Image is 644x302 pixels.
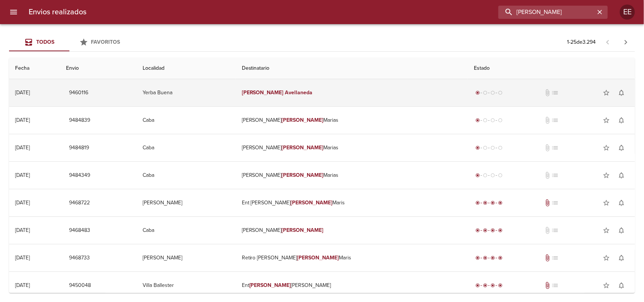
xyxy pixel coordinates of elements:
button: menu [5,3,23,21]
button: Agregar a favoritos [599,140,614,155]
span: notifications_none [618,199,625,207]
div: Entregado [474,254,504,262]
span: Tiene documentos adjuntos [544,254,552,262]
span: radio_button_unchecked [483,146,487,150]
span: No tiene documentos adjuntos [544,117,552,124]
span: Pagina anterior [599,38,617,46]
button: Activar notificaciones [614,85,629,100]
div: Abrir información de usuario [620,5,635,20]
span: radio_button_unchecked [490,173,495,178]
span: Favoritos [91,39,120,45]
span: Todos [36,39,54,45]
div: [DATE] [15,199,30,206]
span: star_border [603,172,610,179]
span: notifications_none [618,254,625,262]
h6: Envios realizados [29,6,86,18]
em: [PERSON_NAME] [281,172,323,178]
span: radio_button_checked [475,173,480,178]
span: No tiene pedido asociado [552,199,559,207]
div: Entregado [474,199,504,207]
span: No tiene pedido asociado [552,144,559,152]
span: No tiene documentos adjuntos [544,172,552,179]
td: Caba [137,162,236,189]
div: [DATE] [15,172,30,178]
span: No tiene documentos adjuntos [544,89,552,97]
td: Ent [PERSON_NAME] Maris [236,189,468,216]
span: radio_button_checked [498,228,503,233]
span: radio_button_unchecked [483,173,487,178]
span: radio_button_checked [475,90,480,95]
th: Estado [468,58,635,79]
span: radio_button_checked [498,256,503,260]
th: Destinatario [236,58,468,79]
button: Agregar a favoritos [599,278,614,293]
input: buscar [498,6,595,19]
span: No tiene pedido asociado [552,172,559,179]
span: radio_button_checked [490,228,495,233]
td: [PERSON_NAME] [137,244,236,271]
div: Generado [474,144,504,152]
span: radio_button_checked [475,118,480,123]
button: Agregar a favoritos [599,195,614,210]
span: 9468483 [69,226,90,235]
span: star_border [603,227,610,234]
button: 9468483 [66,224,93,238]
span: radio_button_unchecked [490,118,495,123]
span: notifications_none [618,172,625,179]
button: Agregar a favoritos [599,250,614,265]
button: Activar notificaciones [614,195,629,210]
span: star_border [603,144,610,152]
span: radio_button_checked [498,201,503,205]
span: radio_button_checked [498,283,503,288]
em: [PERSON_NAME] [281,144,323,151]
div: Generado [474,89,504,97]
button: Agregar a favoritos [599,223,614,238]
span: Tiene documentos adjuntos [544,199,552,207]
div: EE [620,5,635,20]
div: [DATE] [15,89,30,96]
span: radio_button_checked [483,283,487,288]
span: 9484839 [69,116,90,125]
span: No tiene pedido asociado [552,254,559,262]
button: 9484349 [66,169,93,182]
span: No tiene pedido asociado [552,282,559,289]
span: radio_button_checked [475,146,480,150]
span: 9468733 [69,253,90,263]
span: radio_button_checked [475,256,480,260]
div: [DATE] [15,254,30,261]
span: notifications_none [618,227,625,234]
span: 9460116 [69,88,88,98]
em: [PERSON_NAME] [281,227,323,233]
td: Yerba Buena [137,79,236,106]
span: notifications_none [618,282,625,289]
span: radio_button_checked [483,256,487,260]
div: Generado [474,172,504,179]
span: notifications_none [618,89,625,97]
td: [PERSON_NAME] [236,217,468,244]
div: [DATE] [15,282,30,288]
span: star_border [603,199,610,207]
th: Fecha [9,58,60,79]
span: No tiene pedido asociado [552,89,559,97]
span: radio_button_unchecked [498,118,503,123]
td: Villa Ballester [137,272,236,299]
th: Envio [60,58,136,79]
td: [PERSON_NAME] Marias [236,162,468,189]
span: radio_button_unchecked [498,146,503,150]
span: star_border [603,89,610,97]
span: Pagina siguiente [617,33,635,51]
span: No tiene documentos adjuntos [544,144,552,152]
button: 9450048 [66,279,94,293]
button: Agregar a favoritos [599,85,614,100]
span: notifications_none [618,144,625,152]
button: Activar notificaciones [614,250,629,265]
td: Caba [137,217,236,244]
span: star_border [603,282,610,289]
button: 9460116 [66,86,91,100]
th: Localidad [137,58,236,79]
button: Activar notificaciones [614,113,629,128]
span: radio_button_checked [483,228,487,233]
span: radio_button_unchecked [490,146,495,150]
em: [PERSON_NAME] [290,199,332,206]
span: 9468722 [69,198,90,208]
